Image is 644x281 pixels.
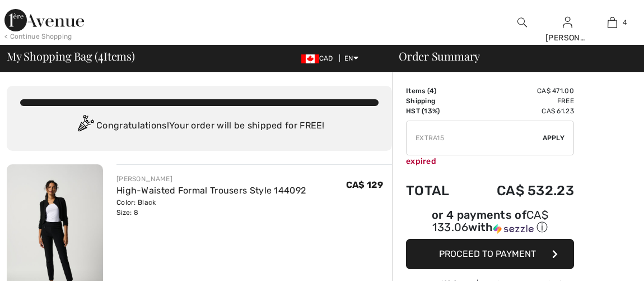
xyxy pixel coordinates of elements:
div: [PERSON_NAME] [545,32,590,44]
img: Canadian Dollar [301,54,319,63]
a: 4 [591,16,635,29]
td: HST (13%) [406,106,466,116]
span: Proceed to Payment [439,248,536,259]
div: Order Summary [385,50,637,62]
img: Congratulation2.svg [74,115,96,137]
div: or 4 payments of with [406,210,574,235]
span: 4 [98,48,104,62]
td: Items ( ) [406,86,466,96]
img: Sezzle [493,224,534,234]
img: My Bag [608,16,617,29]
td: Free [466,96,574,106]
div: < Continue Shopping [4,31,72,42]
a: High-Waisted Formal Trousers Style 144092 [116,185,306,196]
td: CA$ 471.00 [466,86,574,96]
button: Proceed to Payment [406,239,574,269]
input: Promo code [407,121,543,155]
div: [PERSON_NAME] [116,174,306,184]
a: Sign In [563,17,572,27]
span: CA$ 133.06 [432,208,548,234]
td: Shipping [406,96,466,106]
span: 4 [623,17,627,27]
img: 1ère Avenue [4,9,84,31]
span: 4 [430,87,434,95]
td: CA$ 532.23 [466,172,574,210]
span: CA$ 129 [346,179,383,190]
span: EN [344,54,358,62]
span: CAD [301,54,338,62]
div: Color: Black Size: 8 [116,197,306,218]
div: or 4 payments ofCA$ 133.06withSezzle Click to learn more about Sezzle [406,210,574,239]
img: search the website [517,16,527,29]
div: expired [406,155,574,167]
img: My Info [563,16,572,29]
span: My Shopping Bag ( Items) [7,50,135,62]
td: CA$ 61.23 [466,106,574,116]
span: Apply [543,133,565,143]
div: Congratulations! Your order will be shipped for FREE! [20,115,379,137]
td: Total [406,172,466,210]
